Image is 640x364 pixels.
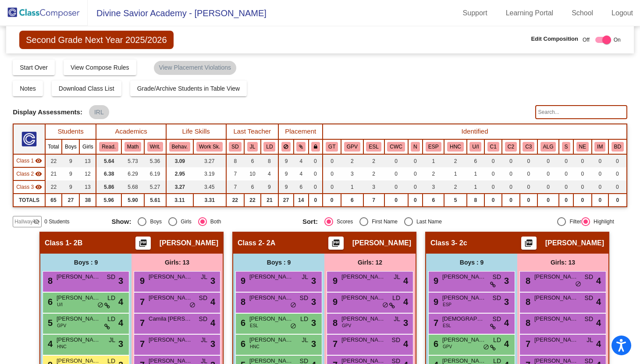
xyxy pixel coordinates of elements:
span: [PERSON_NAME] [249,272,293,281]
td: 0 [608,154,627,167]
button: View Compose Rules [64,60,136,75]
td: 0 [484,154,502,167]
td: 0 [384,194,408,207]
td: 9 [62,154,79,167]
td: 0 [537,167,559,180]
button: C3 [523,142,534,152]
span: 8 [523,276,530,286]
span: SD [585,293,593,303]
span: SD [493,293,501,303]
button: Print Students Details [328,237,344,250]
span: [PERSON_NAME] [341,272,385,281]
span: Divine Savior Academy - [PERSON_NAME] [88,6,267,20]
td: 0 [408,194,423,207]
button: ALG [540,142,556,152]
td: 0 [520,167,537,180]
td: 0 [484,180,502,194]
td: 9 [261,180,278,194]
span: - 2B [69,239,82,247]
span: ESP [443,301,452,308]
button: SD [229,142,241,152]
span: [PERSON_NAME] [149,293,192,302]
td: 6 [341,194,363,207]
mat-chip: IRL [89,105,109,119]
input: Search... [535,105,627,119]
td: 5.68 [121,180,144,194]
td: 0 [484,194,502,207]
td: 3.09 [166,154,193,167]
th: Good Parent Volunteer [341,139,363,154]
a: School [565,6,600,20]
td: 0 [309,180,323,194]
th: Julia Leyrer [244,139,261,154]
td: 5.86 [96,180,121,194]
td: 0 [592,180,608,194]
span: SD [107,272,115,282]
span: [PERSON_NAME] [57,293,100,302]
th: Keep with students [294,139,309,154]
mat-icon: picture_as_pdf [138,239,148,251]
mat-icon: visibility [35,184,42,191]
td: 0 [573,180,592,194]
th: Boys [62,139,79,154]
button: Behav. [169,142,190,152]
td: 2.95 [166,167,193,180]
button: Read. [99,142,118,152]
td: 3.19 [193,167,226,180]
button: Work Sk. [196,142,223,152]
td: 0 [520,180,537,194]
td: 2 [341,154,363,167]
td: 6.19 [144,167,166,180]
span: Grade/Archive Students in Table View [137,85,240,92]
span: 4 [403,274,408,287]
td: 0 [559,154,573,167]
td: 0 [608,180,627,194]
td: 5.90 [121,194,144,207]
div: Boys : 9 [233,254,324,271]
span: 7 [138,297,145,307]
button: ESP [426,142,441,152]
th: Identified [323,124,626,139]
th: Life Skills [166,124,226,139]
td: 0 [323,167,341,180]
span: LD [107,293,115,303]
span: [PERSON_NAME] [534,293,578,302]
button: LD [263,142,275,152]
td: 3.45 [193,180,226,194]
button: IM [594,142,605,152]
td: 6 [244,180,261,194]
span: 4 [596,295,601,308]
button: NE [576,142,589,152]
button: Start Over [13,60,55,75]
td: 22 [226,194,245,207]
td: 0 [608,167,627,180]
button: Notes [13,81,43,96]
td: 8 [467,194,484,207]
span: 3 [504,295,509,308]
td: 8 [261,154,278,167]
th: Laura Del Rio [261,139,278,154]
button: GPV [344,142,360,152]
td: Hali Tainatongo - 2c [13,180,45,194]
th: Total [45,139,62,154]
button: C2 [505,142,517,152]
td: 0 [592,194,608,207]
td: 21 [261,194,278,207]
td: 22 [45,154,62,167]
th: Unidentified [467,139,484,154]
td: 0 [502,154,519,167]
th: Course 1 [484,139,502,154]
td: 0 [323,180,341,194]
td: 0 [520,194,537,207]
td: 10 [244,167,261,180]
div: Boys : 9 [40,254,132,271]
td: 6.29 [121,167,144,180]
td: 0 [384,167,408,180]
span: JL [394,272,400,282]
td: 7 [226,180,245,194]
td: 0 [408,154,423,167]
span: do_not_disturb_alt [189,302,196,309]
td: 2 [363,167,384,180]
button: Download Class List [52,81,121,96]
td: 5.27 [144,180,166,194]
